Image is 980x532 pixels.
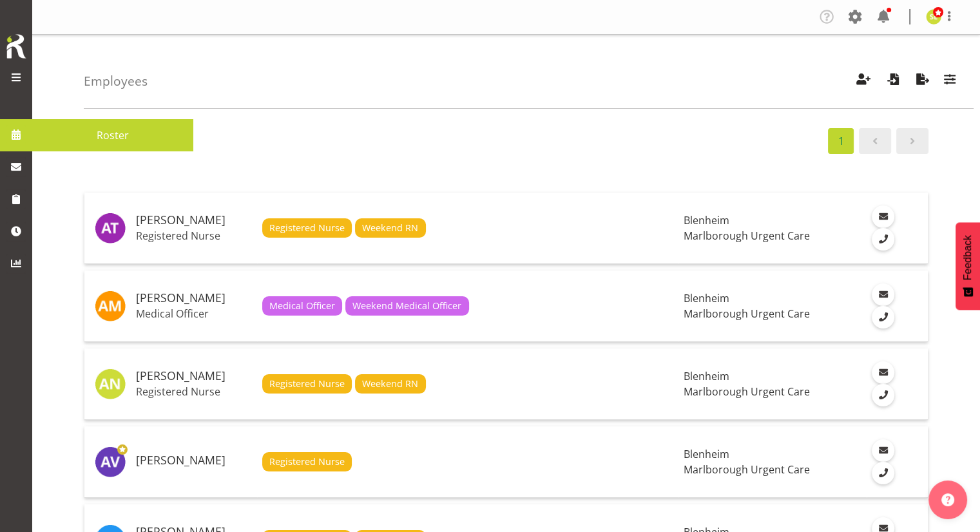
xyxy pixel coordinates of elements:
span: Registered Nurse [269,455,345,469]
p: Medical Officer [136,307,252,320]
img: help-xxl-2.png [941,493,954,506]
a: Email Employee [872,205,894,228]
span: Medical Officer [269,299,335,313]
span: Blenheim [684,447,729,461]
button: Create Employees [850,67,877,95]
span: Roster [39,126,187,145]
span: Weekend Medical Officer [352,299,461,313]
span: Registered Nurse [269,377,345,391]
span: Marlborough Urgent Care [684,229,810,243]
a: Roster [32,119,193,151]
button: Import Employees [879,67,907,95]
h5: [PERSON_NAME] [136,454,252,467]
h4: Employees [84,74,148,88]
span: Marlborough Urgent Care [684,307,810,321]
button: Filter Employees [936,67,963,95]
span: Weekend RN [362,377,418,391]
span: Marlborough Urgent Care [684,385,810,399]
img: amber-venning-slater11903.jpg [95,446,126,477]
button: Export Employees [909,67,936,95]
span: Weekend RN [362,221,418,235]
span: Blenheim [684,213,729,227]
a: Call Employee [872,462,894,484]
h5: [PERSON_NAME] [136,370,252,383]
img: alysia-newman-woods11835.jpg [95,368,126,399]
img: alexandra-madigan11823.jpg [95,290,126,321]
a: Email Employee [872,439,894,462]
p: Registered Nurse [136,229,252,242]
img: agnes-tyson11836.jpg [95,213,126,243]
p: Registered Nurse [136,385,252,398]
span: Registered Nurse [269,221,345,235]
a: Page 2. [896,128,928,154]
img: sarah-edwards11800.jpg [926,9,941,24]
a: Email Employee [872,361,894,384]
a: Email Employee [872,283,894,306]
span: Blenheim [684,369,729,383]
img: Rosterit icon logo [3,32,29,61]
span: Feedback [962,235,974,280]
h5: [PERSON_NAME] [136,292,252,305]
a: Call Employee [872,306,894,328]
h5: [PERSON_NAME] [136,214,252,227]
span: Marlborough Urgent Care [684,462,810,477]
button: Feedback - Show survey [956,222,980,310]
a: Call Employee [872,384,894,406]
a: Call Employee [872,228,894,251]
a: Page 0. [859,128,891,154]
span: Blenheim [684,291,729,305]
